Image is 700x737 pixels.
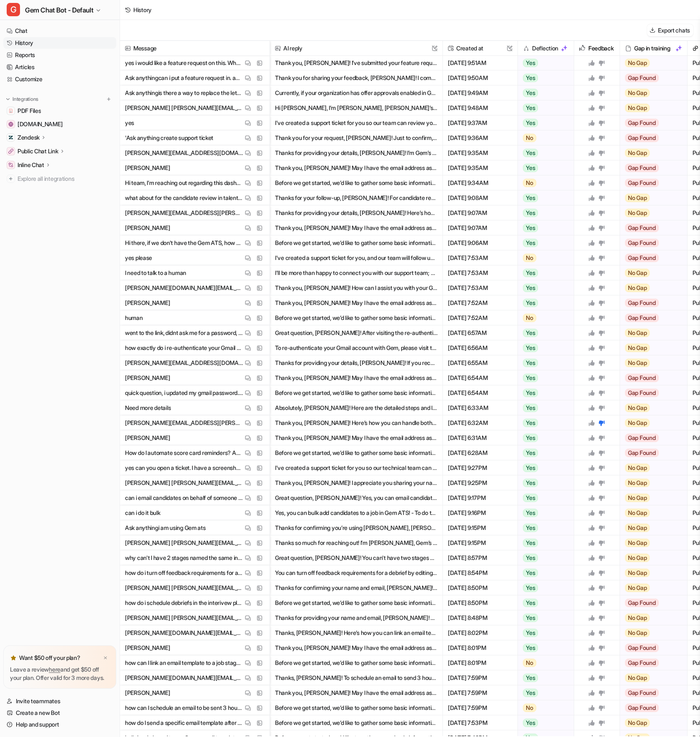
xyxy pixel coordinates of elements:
[620,100,682,115] button: No Gap
[446,415,514,430] span: [DATE] 6:32AM
[518,505,569,520] button: Yes
[275,325,437,340] button: Great question, [PERSON_NAME]! After visiting the re-authentication link, you won't always see a ...
[523,419,538,427] span: Yes
[620,385,682,400] button: Gap Found
[5,96,11,102] img: expand menu
[620,415,682,430] button: No Gap
[620,70,682,85] button: Gap Found
[620,55,682,70] button: No Gap
[446,55,514,70] span: [DATE] 9:51AM
[275,715,437,730] button: Before we get started, we’d like to gather some basic information to help us identify your accoun...
[446,385,514,400] span: [DATE] 6:54AM
[446,610,514,625] span: [DATE] 8:48PM
[523,389,538,397] span: Yes
[17,120,62,128] span: [DOMAIN_NAME]
[620,610,682,625] button: No Gap
[275,460,437,475] button: I've created a support ticket for you so our technical team can investigate this issue further. Y...
[523,329,538,337] span: Yes
[625,59,650,67] span: No Gap
[518,670,569,685] button: Yes
[625,224,659,232] span: Gap Found
[446,700,514,715] span: [DATE] 7:59PM
[446,220,514,235] span: [DATE] 9:07AM
[620,280,682,295] button: No Gap
[523,149,538,157] span: Yes
[446,475,514,490] span: [DATE] 9:25PM
[275,640,437,655] button: Thank you, [PERSON_NAME]! May I have the email address associated with your Gem account?
[275,685,437,700] button: Thank you, [PERSON_NAME]! May I have the email address associated with your Gem account?
[446,445,514,460] span: [DATE] 6:28AM
[523,629,538,637] span: Yes
[518,235,569,250] button: Yes
[625,329,650,337] span: No Gap
[275,670,437,685] button: Thanks, [PERSON_NAME]! To schedule an email to send 3 hours after a candidate applies, Gem does n...
[3,95,41,103] button: Integrations
[523,209,538,217] span: Yes
[446,640,514,655] span: [DATE] 8:01PM
[3,105,116,117] a: PDF FilesPDF Files
[523,539,538,547] span: Yes
[17,172,113,185] span: Explore all integrations
[523,599,538,607] span: Yes
[620,595,682,610] button: Gap Found
[3,719,116,730] a: Help and support
[625,434,659,442] span: Gap Found
[518,70,569,85] button: Yes
[523,74,538,82] span: Yes
[446,685,514,700] span: [DATE] 7:59PM
[523,479,538,487] span: Yes
[106,96,112,102] img: menu_add.svg
[523,614,538,622] span: Yes
[518,85,569,100] button: Yes
[518,295,569,310] button: Yes
[446,205,514,220] span: [DATE] 9:07AM
[625,284,650,292] span: No Gap
[620,715,682,730] button: No Gap
[446,460,514,475] span: [DATE] 9:27PM
[518,130,569,145] button: No
[518,205,569,220] button: Yes
[620,580,682,595] button: No Gap
[518,445,569,460] button: Yes
[518,370,569,385] button: Yes
[523,569,538,577] span: Yes
[275,595,437,610] button: Before we get started, we’d like to gather some basic information to help us identify your accoun...
[620,220,682,235] button: Gap Found
[625,299,659,307] span: Gap Found
[275,385,437,400] button: Before we get started, we’d like to gather some basic information to help us identify your accoun...
[275,280,437,295] button: Thank you, [PERSON_NAME]! How can I assist you with your Gem account [DATE]?
[275,445,437,460] button: Before we get started, we’d like to gather some basic information to help us identify your accoun...
[625,629,650,637] span: No Gap
[518,160,569,175] button: Yes
[275,415,437,430] button: Thank you, [PERSON_NAME]! Here’s how you can handle both tasks: --- ### 1. Automate Scorecard Rem...
[446,505,514,520] span: [DATE] 9:16PM
[518,475,569,490] button: Yes
[7,3,20,16] span: G
[446,250,514,265] span: [DATE] 7:53AM
[523,89,538,97] span: Yes
[446,70,514,85] span: [DATE] 9:50AM
[523,59,538,67] span: Yes
[625,344,650,352] span: No Gap
[620,400,682,415] button: No Gap
[518,55,569,70] button: Yes
[523,554,538,562] span: Yes
[8,162,13,167] img: Inline Chat
[523,404,538,412] span: Yes
[625,704,659,712] span: Gap Found
[275,490,437,505] button: Great question, [PERSON_NAME]! Yes, you can email candidates on behalf of someone else in Gem ATS...
[8,135,13,140] img: Zendesk
[523,254,536,262] span: No
[620,115,682,130] button: Gap Found
[275,550,437,565] button: Great question, [PERSON_NAME]! You can't have two stages with the same name in a job's interview ...
[8,122,13,127] img: status.gem.com
[446,100,514,115] span: [DATE] 9:48AM
[275,400,437,415] button: Absolutely, [PERSON_NAME]! Here are the detailed steps and links for each part of your question: ...
[446,625,514,640] span: [DATE] 8:02PM
[620,505,682,520] button: No Gap
[625,719,650,727] span: No Gap
[523,674,538,682] span: Yes
[620,250,682,265] button: Gap Found
[3,173,116,185] a: Explore all integrations
[518,100,569,115] button: Yes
